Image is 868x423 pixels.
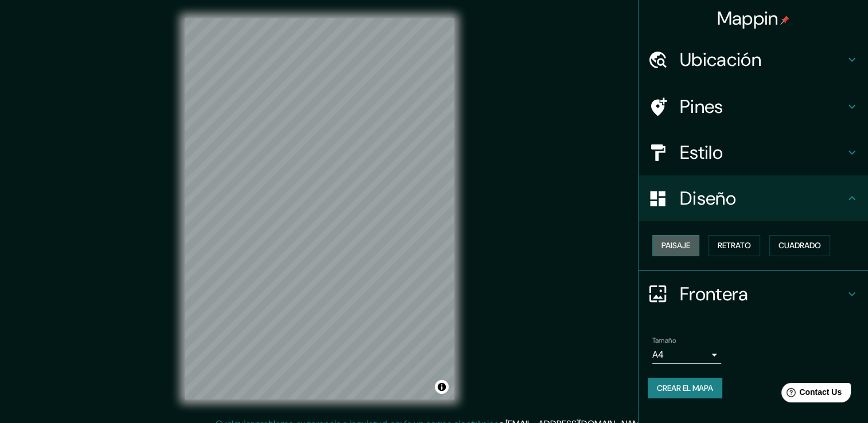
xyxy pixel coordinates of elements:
font: Crear el mapa [657,381,713,395]
button: Alternar atribución [435,380,449,394]
h4: Ubicación [680,48,845,71]
div: Ubicación [639,37,868,83]
iframe: Help widget launcher [766,378,855,410]
font: Retrato [718,238,751,253]
button: Retrato [709,235,760,256]
h4: Pines [680,95,845,118]
h4: Estilo [680,141,845,164]
canvas: Mapa [185,18,454,399]
font: Cuadrado [779,238,821,253]
img: pin-icon.png [780,15,789,25]
h4: Diseño [680,187,845,210]
button: Cuadrado [769,235,830,256]
font: Mappin [717,6,779,30]
div: Frontera [639,271,868,317]
label: Tamaño [652,335,676,345]
div: Pines [639,84,868,130]
font: Paisaje [661,238,690,253]
button: Crear el mapa [648,378,722,399]
button: Paisaje [652,235,699,256]
h4: Frontera [680,283,845,305]
div: Estilo [639,130,868,175]
div: Diseño [639,175,868,221]
div: A4 [652,346,721,364]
